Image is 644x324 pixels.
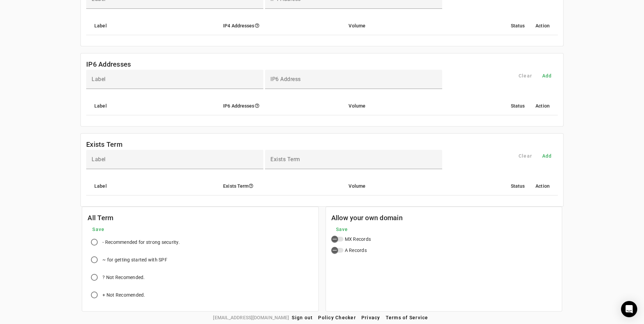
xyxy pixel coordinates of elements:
[505,16,530,35] mat-header-cell: Status
[331,237,343,241] button: Include MX records
[86,139,122,150] mat-card-title: Exists Term
[361,315,380,320] span: Privacy
[343,236,371,242] label: MX Records
[542,72,552,79] span: Add
[530,96,558,115] mat-header-cell: Action
[101,239,180,246] label: - Recommended for strong security.
[101,292,145,298] label: + Not Recomended.
[92,156,106,163] mat-label: Label
[289,311,315,324] button: Sign out
[218,177,343,195] mat-header-cell: Exists Term
[530,16,558,35] mat-header-cell: Action
[331,248,343,253] button: Include A record
[505,177,530,195] mat-header-cell: Status
[86,96,218,115] mat-header-cell: Label
[386,315,428,320] span: Terms of Service
[92,226,104,233] span: Save
[359,311,383,324] button: Privacy
[88,212,113,223] mat-card-title: All Term
[505,96,530,115] mat-header-cell: Status
[255,23,260,28] i: help_outline
[270,76,301,83] mat-label: IP6 Address
[343,96,505,115] mat-header-cell: Volume
[336,226,348,233] span: Save
[255,103,260,108] i: help_outline
[542,153,552,159] span: Add
[88,223,109,235] button: Save
[343,177,505,195] mat-header-cell: Volume
[101,256,167,263] label: ~ for getting started with SPF
[92,76,106,83] mat-label: Label
[86,16,218,35] mat-header-cell: Label
[101,274,145,281] label: ? Not Recomended.
[213,314,289,321] span: [EMAIL_ADDRESS][DOMAIN_NAME]
[80,53,564,126] fm-list-table: IP6 Addresses
[536,150,558,162] button: Add
[270,156,300,163] mat-label: Exists Term
[248,183,254,188] i: help_outline
[318,315,356,320] span: Policy Checker
[86,177,218,195] mat-header-cell: Label
[383,311,431,324] button: Terms of Service
[218,16,343,35] mat-header-cell: IP4 Addresses
[621,301,637,317] div: Open Intercom Messenger
[536,70,558,82] button: Add
[80,133,564,207] fm-list-table: Exists Term
[331,223,353,235] button: Save
[315,311,359,324] button: Policy Checker
[331,212,403,223] mat-card-title: Allow your own domain
[86,59,131,70] mat-card-title: IP6 Addresses
[343,16,505,35] mat-header-cell: Volume
[530,177,558,195] mat-header-cell: Action
[343,247,367,254] label: A Records
[218,96,343,115] mat-header-cell: IP6 Addresses
[292,315,313,320] span: Sign out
